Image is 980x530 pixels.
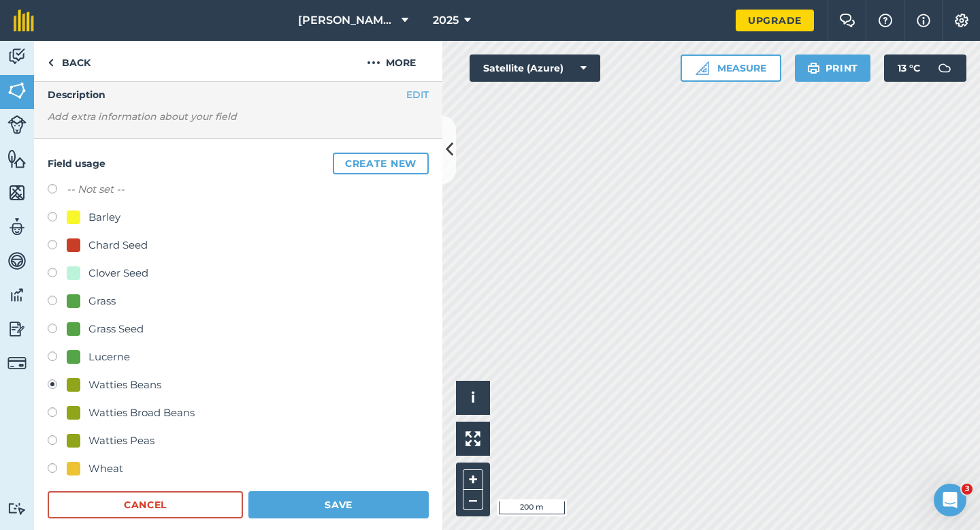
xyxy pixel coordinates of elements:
span: i [471,389,475,406]
div: Clover Seed [88,265,148,281]
button: More [340,41,442,81]
img: svg+xml;base64,PD94bWwgdmVyc2lvbj0iMS4wIiBlbmNvZGluZz0idXRmLTgiPz4KPCEtLSBHZW5lcmF0b3I6IEFkb2JlIE... [7,285,27,305]
img: fieldmargin Logo [14,10,34,31]
button: Cancel [48,491,243,518]
img: svg+xml;base64,PHN2ZyB4bWxucz0iaHR0cDovL3d3dy53My5vcmcvMjAwMC9zdmciIHdpZHRoPSIyMCIgaGVpZ2h0PSIyNC... [367,54,380,71]
span: 13 ° C [898,54,920,82]
button: Save [248,491,429,518]
img: svg+xml;base64,PD94bWwgdmVyc2lvbj0iMS4wIiBlbmNvZGluZz0idXRmLTgiPz4KPCEtLSBHZW5lcmF0b3I6IEFkb2JlIE... [7,502,27,515]
img: svg+xml;base64,PD94bWwgdmVyc2lvbj0iMS4wIiBlbmNvZGluZz0idXRmLTgiPz4KPCEtLSBHZW5lcmF0b3I6IEFkb2JlIE... [931,54,958,82]
div: Grass [88,293,116,309]
button: EDIT [406,87,429,102]
img: Two speech bubbles overlapping with the left bubble in the forefront [839,14,855,27]
img: svg+xml;base64,PD94bWwgdmVyc2lvbj0iMS4wIiBlbmNvZGluZz0idXRmLTgiPz4KPCEtLSBHZW5lcmF0b3I6IEFkb2JlIE... [7,115,27,134]
img: svg+xml;base64,PHN2ZyB4bWxucz0iaHR0cDovL3d3dy53My5vcmcvMjAwMC9zdmciIHdpZHRoPSI1NiIgaGVpZ2h0PSI2MC... [7,149,27,169]
label: -- Not set -- [67,181,125,198]
a: Back [34,41,104,81]
button: Satellite (Azure) [470,54,600,82]
img: svg+xml;base64,PHN2ZyB4bWxucz0iaHR0cDovL3d3dy53My5vcmcvMjAwMC9zdmciIHdpZHRoPSI1NiIgaGVpZ2h0PSI2MC... [7,80,27,101]
button: Create new [333,153,429,174]
img: A cog icon [953,14,970,27]
div: Barley [88,209,120,225]
span: [PERSON_NAME] Farming LTD [298,12,396,29]
img: svg+xml;base64,PD94bWwgdmVyc2lvbj0iMS4wIiBlbmNvZGluZz0idXRmLTgiPz4KPCEtLSBHZW5lcmF0b3I6IEFkb2JlIE... [7,251,27,271]
button: Measure [681,54,781,82]
em: Add extra information about your field [48,110,237,123]
img: svg+xml;base64,PD94bWwgdmVyc2lvbj0iMS4wIiBlbmNvZGluZz0idXRmLTgiPz4KPCEtLSBHZW5lcmF0b3I6IEFkb2JlIE... [7,217,27,237]
img: svg+xml;base64,PD94bWwgdmVyc2lvbj0iMS4wIiBlbmNvZGluZz0idXRmLTgiPz4KPCEtLSBHZW5lcmF0b3I6IEFkb2JlIE... [7,319,27,339]
img: A question mark icon [877,14,894,27]
a: Upgrade [736,10,814,31]
span: 2025 [433,12,459,29]
div: Lucerne [88,349,130,365]
img: svg+xml;base64,PHN2ZyB4bWxucz0iaHR0cDovL3d3dy53My5vcmcvMjAwMC9zdmciIHdpZHRoPSIxNyIgaGVpZ2h0PSIxNy... [917,12,930,29]
div: Wheat [88,461,123,477]
button: + [463,469,483,490]
div: Watties Peas [88,433,154,449]
img: svg+xml;base64,PHN2ZyB4bWxucz0iaHR0cDovL3d3dy53My5vcmcvMjAwMC9zdmciIHdpZHRoPSI5IiBoZWlnaHQ9IjI0Ii... [48,54,54,71]
img: svg+xml;base64,PHN2ZyB4bWxucz0iaHR0cDovL3d3dy53My5vcmcvMjAwMC9zdmciIHdpZHRoPSIxOSIgaGVpZ2h0PSIyNC... [807,60,820,76]
button: Print [795,54,871,82]
button: 13 °C [884,54,966,82]
img: Ruler icon [696,61,709,75]
div: Grass Seed [88,321,144,337]
iframe: Intercom live chat [934,484,966,516]
img: Four arrows, one pointing top left, one top right, one bottom right and the last bottom left [465,431,480,446]
button: i [456,381,490,415]
img: svg+xml;base64,PD94bWwgdmVyc2lvbj0iMS4wIiBlbmNvZGluZz0idXRmLTgiPz4KPCEtLSBHZW5lcmF0b3I6IEFkb2JlIE... [7,354,27,373]
div: Watties Broad Beans [88,405,195,421]
h4: Field usage [48,153,429,174]
div: Chard Seed [88,237,148,253]
button: – [463,490,483,510]
h4: Description [48,87,429,102]
span: 3 [962,484,973,495]
div: Watties Beans [88,377,161,393]
img: svg+xml;base64,PHN2ZyB4bWxucz0iaHR0cDovL3d3dy53My5vcmcvMjAwMC9zdmciIHdpZHRoPSI1NiIgaGVpZ2h0PSI2MC... [7,183,27,203]
img: svg+xml;base64,PD94bWwgdmVyc2lvbj0iMS4wIiBlbmNvZGluZz0idXRmLTgiPz4KPCEtLSBHZW5lcmF0b3I6IEFkb2JlIE... [7,46,27,67]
